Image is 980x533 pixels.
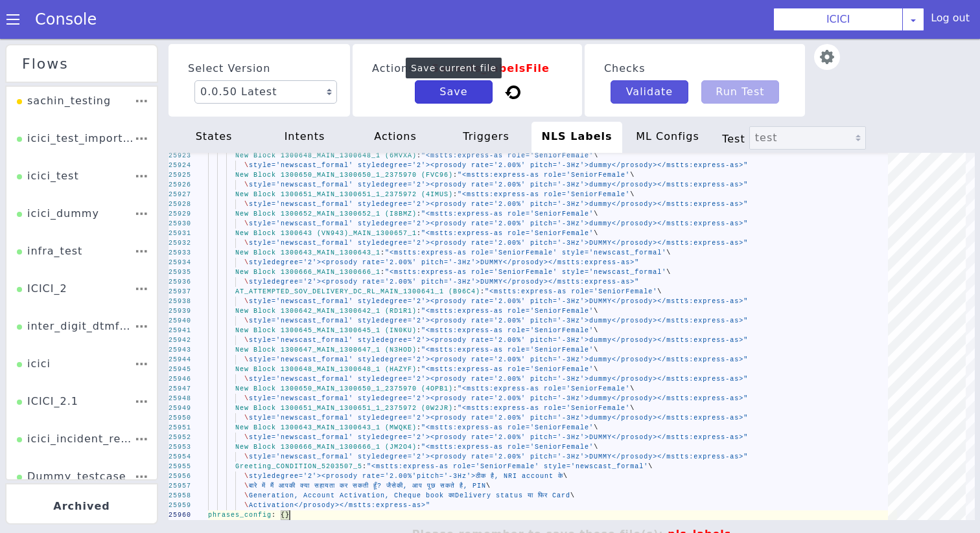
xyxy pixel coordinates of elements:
span: \ [594,288,598,295]
span: New Block 1300643 (VN943)_MAIN_1300657_1 [235,191,417,198]
span: phrases_config [208,473,272,480]
span: press-as>" [703,414,748,422]
span: press-as>" [703,181,748,188]
div: 25960 [169,471,191,481]
span: style='newscast_formal' styledegree='2'><prosody r [249,298,476,305]
span: : [417,308,421,315]
label: Actions [372,18,563,41]
div: icici [17,317,51,342]
div: 25942 [169,297,191,306]
span: \ [244,376,249,383]
span: style='newscast_formal' styledegree='2'><prosody r [249,162,476,169]
div: 25953 [169,403,191,413]
div: 25930 [169,180,191,190]
span: style='newscast_formal' styledegree='2'><prosody r [249,181,476,188]
label: Checks [604,18,786,41]
span: \ [244,278,249,286]
div: 25933 [169,209,191,219]
div: 25949 [169,365,191,374]
span: \ [563,434,568,441]
span: "<mstts:express-as role='SeniorFemale' [421,385,594,392]
span: ate='2.00%' pitch='-3Hz'>dummy</prosody></mstts:ex [476,162,703,169]
span: "<mstts:express-as role='SeniorFemale' [421,172,594,179]
div: Dummy_testcase [17,430,126,455]
div: infra_test [17,205,82,229]
span: style='newscast_formal' styledegree='2'><prosody r [249,259,476,266]
span: 6C4) [462,249,480,256]
span: : [417,288,421,295]
span: "<mstts:express-as role='SeniorFemale' [421,308,594,315]
span: New Block 1300651_MAIN_1300651_1_2375972 (4IMUS) [235,152,453,159]
span: \ [244,142,249,150]
span: press-as>" [703,317,748,324]
span: \ [648,424,653,431]
span: cast_formal' [612,230,666,237]
span: "<mstts:express-as role='SeniorFemale' [458,346,630,354]
img: gear [814,5,840,31]
span: press-as>" [703,356,748,363]
span: ate='2.00%' pitch='-3Hz'>DUMMY</prosody></mstts:ex [476,395,703,402]
div: NLS Labels [531,83,622,114]
span: Greeting_CONDITION_5203507_5 [235,424,362,431]
textarea: Editor content;Press Alt+F1 for Accessibility Options. [290,471,290,481]
span: AT_ATTEMPTED_SOV_DELIVERY_DC_RL_MAIN_1300641_1 (B9 [235,249,462,256]
span: \ [486,444,491,451]
span: की, आप पूछ सकते है, PIN [397,444,486,451]
span: \ [594,172,598,179]
div: 25955 [169,423,191,433]
span: cast_formal' [612,210,666,218]
span: : [417,191,421,198]
span: "<mstts:express-as role='SeniorFemale' [458,133,630,140]
span: press-as>" [703,201,748,208]
div: 25932 [169,199,191,209]
div: 25959 [169,462,191,471]
span: ate='2.00%' pitch='-3Hz'>dummy</prosody></mstts:ex [476,376,703,383]
div: 25958 [169,452,191,462]
div: 25928 [169,161,191,170]
span: \ [244,317,249,324]
div: 25934 [169,219,191,229]
div: 25946 [169,335,191,345]
span: \ [666,230,671,237]
span: ate='2.00%' pitch='-3Hz'>DUMMY</prosody></mstts:ex [476,259,703,266]
div: 25924 [169,122,191,131]
span: cast_formal' [594,424,648,431]
div: triggers [441,83,531,114]
span: "<mstts:express-as role='SeniorFemale' [458,366,630,373]
div: Please remember to save these file(s): [169,481,975,510]
label: Select Version [188,18,331,41]
span: styledegree='2'><prosody rate='2.00%' pitch='-3Hz' [249,220,476,227]
div: Flows [9,14,82,36]
div: ML Configs [622,83,713,114]
div: icici_dummy [17,167,99,192]
span: New Block 1300651_MAIN_1300651_1_2375972 (0W2JR) [235,366,453,373]
div: 25956 [169,433,191,442]
span: nls_labels [668,489,731,501]
span: ate='2.00%' pitch='-3Hz'>dummy</prosody></mstts:ex [476,123,703,130]
span: \ [630,346,635,354]
div: 25941 [169,287,191,297]
div: 25947 [169,345,191,355]
button: ICICI [787,25,918,56]
span: style='newscast_formal' styledegree='2'><prosody r [249,201,476,208]
span: style='newscast_formal' styledegree='2'><prosody r [249,123,476,130]
span: \ [244,201,249,208]
div: sachin_testing [17,54,111,79]
span: New Block 1300666_MAIN_1300666_1 (JM2O4) [235,405,417,412]
span: \ [244,463,249,470]
span: New Block 1300643_MAIN_1300643_1 [235,210,380,218]
span: \ [594,405,598,412]
span: New Block 1300650_MAIN_1300650_1_2375970 (4OPB1) [235,346,453,354]
span: "<mstts:express-as role='SeniorFemale' [421,191,594,198]
span: >DUMMY</prosody></mstts:express-as>" [476,240,639,247]
span: : [453,133,458,140]
span: \ [244,162,249,169]
div: ICICI_2 [17,242,67,267]
span: ate='2.00%' pitch='-3Hz'>dummy</prosody></mstts:ex [476,142,703,150]
span: : [417,385,421,392]
span: : [362,424,367,431]
div: icici_test_import_1 [17,92,134,117]
span: "<mstts:express-as role='SeniorFemale' [458,152,630,159]
span: \ [594,191,598,198]
span: New Block 1300666_MAIN_1300666_1 [235,230,380,237]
